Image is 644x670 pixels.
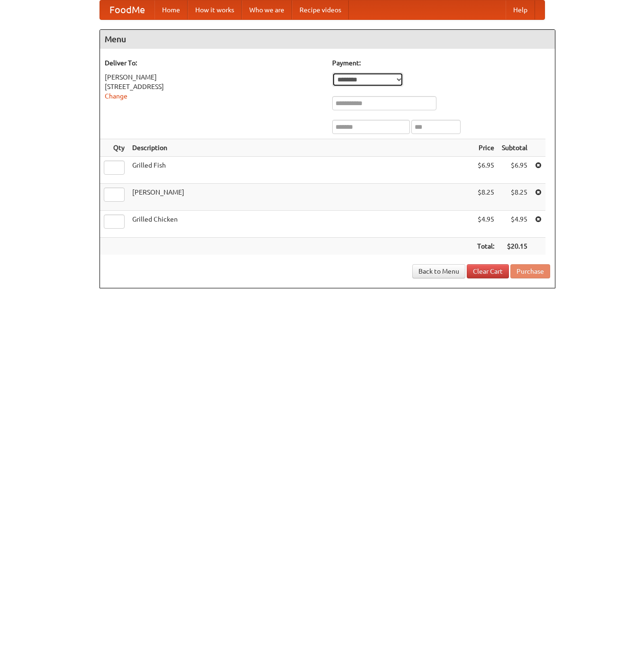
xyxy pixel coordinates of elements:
th: Subtotal [498,139,531,157]
td: Grilled Chicken [128,211,473,238]
td: Grilled Fish [128,157,473,184]
button: Purchase [510,264,550,278]
td: $8.25 [498,184,531,211]
a: Recipe videos [292,0,349,19]
a: Help [506,0,535,19]
a: Who we are [242,0,292,19]
a: Back to Menu [412,264,465,278]
a: FoodMe [100,0,154,19]
a: Clear Cart [467,264,509,278]
td: $6.95 [473,157,498,184]
a: Change [105,92,127,100]
h5: Deliver To: [105,58,323,68]
th: Qty [100,139,128,157]
th: Total: [473,238,498,255]
a: Home [154,0,188,19]
h5: Payment: [332,58,550,68]
div: [STREET_ADDRESS] [105,82,323,91]
div: [PERSON_NAME] [105,72,323,82]
th: $20.15 [498,238,531,255]
td: [PERSON_NAME] [128,184,473,211]
th: Description [128,139,473,157]
td: $6.95 [498,157,531,184]
td: $4.95 [473,211,498,238]
th: Price [473,139,498,157]
h4: Menu [100,30,555,49]
td: $4.95 [498,211,531,238]
td: $8.25 [473,184,498,211]
a: How it works [188,0,242,19]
